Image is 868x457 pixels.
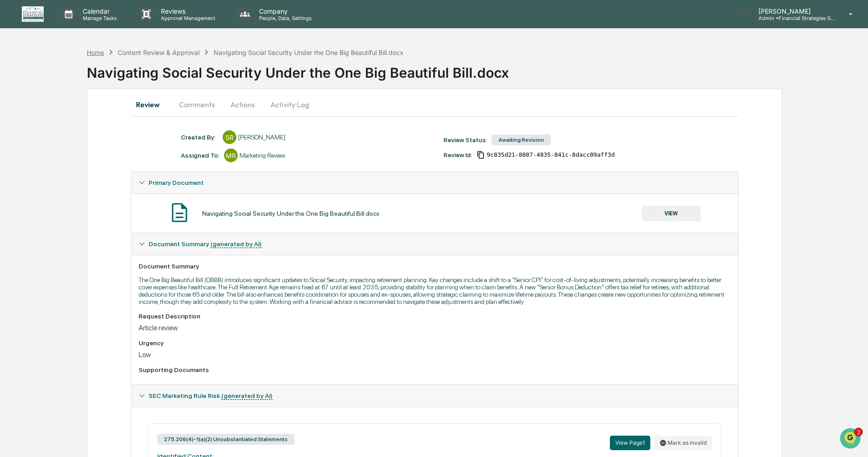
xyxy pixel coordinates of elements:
p: Manage Tasks [75,15,121,21]
div: [PERSON_NAME] [238,134,285,141]
p: How can we help? [9,19,165,34]
p: Reviews [154,7,220,15]
span: SEC Marketing Rule Risk [149,392,273,399]
span: • [75,124,79,131]
div: Review Status: [444,136,487,144]
div: Document Summary [139,263,731,270]
p: The One Big Beautiful Bill (OBBB) introduces significant updates to Social Security, impacting re... [139,276,731,305]
span: Attestations [75,186,113,195]
div: 🔎 [9,204,16,211]
div: 🗄️ [66,187,73,194]
u: (generated by AI) [210,240,262,248]
a: 🗄️Attestations [62,182,116,199]
div: Low [139,350,731,359]
div: Marketing Review [239,152,285,159]
img: 1746055101610-c473b297-6a78-478c-a979-82029cc54cd1 [18,149,25,156]
div: We're available if you need us! [41,79,125,86]
button: Review [131,94,172,115]
div: Request Description [139,313,731,320]
div: Awaiting Revision [492,134,551,145]
div: Created By: ‎ ‎ [181,134,218,141]
div: Past conversations [9,101,61,108]
div: MR [224,149,238,162]
img: 8933085812038_c878075ebb4cc5468115_72.jpg [19,70,35,86]
iframe: Open customer support [839,427,863,452]
img: Jack Rasmussen [9,115,24,129]
span: 9c835d21-8087-4835-841c-8dacc09aff3d [487,151,615,159]
button: VIEW [642,206,701,221]
div: Primary Document [131,194,738,233]
button: Comments [172,94,222,115]
span: Data Lookup [18,203,57,212]
span: Preclearance [18,186,59,195]
button: Actions [222,94,263,115]
div: 275.206(4)-1(a)(2) Unsubstantiated Statements [157,434,294,445]
span: [DATE] [80,124,99,131]
button: View Page1 [610,436,650,450]
u: (generated by AI) [221,392,273,400]
img: Document Icon [168,201,191,224]
span: Document Summary [149,240,262,248]
div: Navigating Social Security Under the One Big Beautiful Bill.docx [202,210,379,217]
p: Approval Management [154,15,220,21]
div: Home [87,49,104,56]
div: Primary Document [131,172,738,194]
p: People, Data, Settings [252,15,316,21]
span: Pylon [90,225,110,232]
div: Document Summary (generated by AI) [131,233,738,255]
a: 🔎Data Lookup [5,199,61,216]
span: • [75,148,79,155]
img: Jack Rasmussen [9,139,24,154]
button: Activity Log [263,94,316,115]
div: Navigating Social Security Under the One Big Beautiful Bill.docx [87,57,868,81]
div: Content Review & Approval [118,49,200,56]
div: secondary tabs example [131,94,738,115]
p: [PERSON_NAME] [751,7,836,15]
div: Document Summary (generated by AI) [131,255,738,384]
img: logo [22,6,44,22]
img: 1746055101610-c473b297-6a78-478c-a979-82029cc54cd1 [9,70,25,86]
div: Urgency [139,339,731,347]
div: Article review. [139,323,731,332]
a: 🖐️Preclearance [5,182,62,199]
div: SEC Marketing Rule Risk (generated by AI) [131,385,738,407]
div: Assigned To: [181,152,219,159]
button: Start new chat [155,72,165,83]
span: [DATE] [80,148,99,155]
span: [PERSON_NAME] [28,124,74,131]
a: Powered byPylon [64,225,110,232]
p: Company [252,7,316,15]
div: Review Id: [444,151,472,159]
button: See all [141,99,165,110]
img: 1746055101610-c473b297-6a78-478c-a979-82029cc54cd1 [18,124,25,131]
p: Admin • Financial Strategies Group (FSG) [751,15,836,21]
div: Navigating Social Security Under the One Big Beautiful Bill.docx [214,49,404,56]
button: Mark as invalid [654,436,712,450]
span: [PERSON_NAME] [28,148,74,155]
div: SR [223,130,236,144]
p: Calendar [75,7,121,15]
div: 🖐️ [9,187,16,194]
div: Supporting Documents [139,366,731,373]
div: Start new chat [41,70,149,79]
span: Primary Document [149,179,204,186]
